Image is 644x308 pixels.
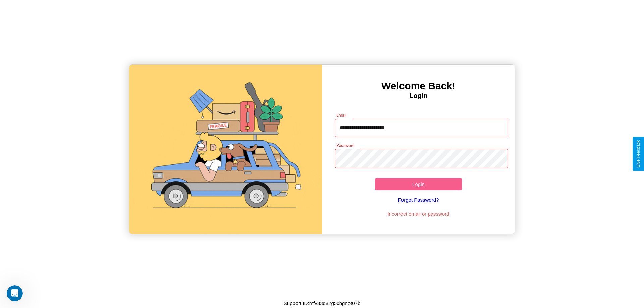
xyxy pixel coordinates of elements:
[636,140,641,168] div: Give Feedback
[332,209,505,219] p: Incorrect email or password
[129,65,322,234] img: gif
[336,112,347,118] label: Email
[284,299,361,308] p: Support ID: mfv33d82g5xbgnot07b
[7,285,23,301] iframe: Intercom live chat
[336,143,354,148] label: Password
[332,190,505,209] a: Forgot Password?
[322,80,515,92] h3: Welcome Back!
[322,92,515,100] h4: Login
[375,178,462,190] button: Login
